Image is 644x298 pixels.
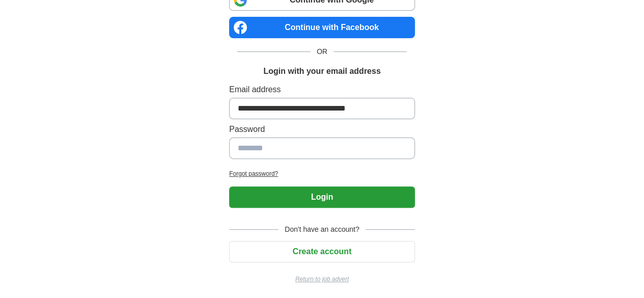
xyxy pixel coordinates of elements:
[229,123,415,136] label: Password
[263,65,380,77] h1: Login with your email address
[229,186,415,208] button: Login
[278,224,366,235] span: Don't have an account?
[229,275,415,284] a: Return to job advert
[229,241,415,262] button: Create account
[229,84,415,96] label: Email address
[229,17,415,38] a: Continue with Facebook
[229,247,415,256] a: Create account
[229,169,415,178] a: Forgot password?
[311,46,333,57] span: OR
